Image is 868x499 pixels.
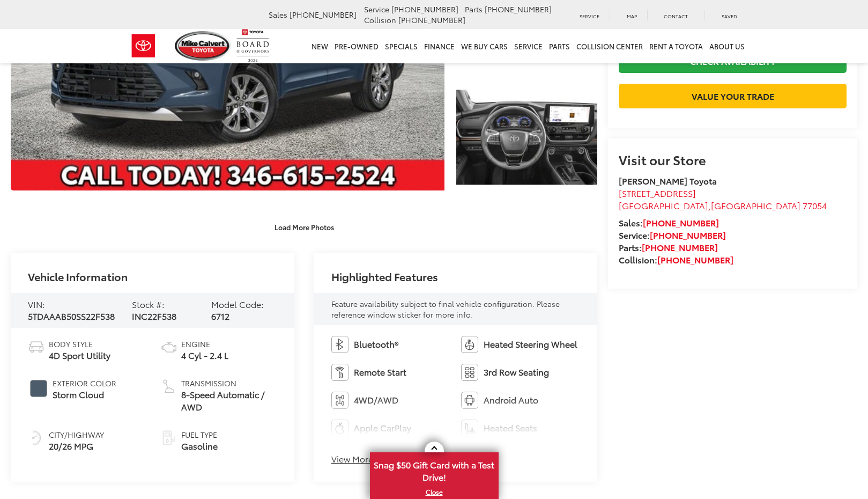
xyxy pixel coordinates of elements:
span: Fuel Type [181,429,218,440]
a: Expand Photo 3 [456,84,597,190]
a: [PHONE_NUMBER] [643,216,719,229]
a: WE BUY CARS [458,29,511,63]
h2: Highlighted Features [331,270,438,282]
a: Specials [382,29,421,63]
span: Gasoline [181,440,218,452]
a: Pre-Owned [331,29,382,63]
span: INC22F538 [132,310,176,322]
a: Home [299,29,308,63]
a: Service [511,29,546,63]
strong: Parts: [619,241,718,253]
img: 3rd Row Seating [461,364,478,381]
span: [PHONE_NUMBER] [485,4,552,14]
span: Stock #: [132,298,165,310]
span: , [619,199,827,211]
span: 5TDAAAB50SS22F538 [28,310,115,322]
img: Toyota [123,28,164,63]
span: Storm Cloud [53,388,116,401]
a: Contact [647,10,696,20]
strong: [PERSON_NAME] Toyota [619,174,717,187]
span: [PHONE_NUMBER] [391,4,458,14]
span: #4C5C6A [30,380,47,397]
span: [GEOGRAPHIC_DATA] [711,199,800,211]
span: Transmission [181,378,277,388]
a: Finance [421,29,458,63]
span: VIN: [28,298,45,310]
span: 6712 [211,310,229,322]
span: Bluetooth® [354,338,398,350]
span: Service [580,12,599,19]
a: Value Your Trade [619,84,847,108]
a: Parts [546,29,573,63]
strong: Sales: [619,216,719,229]
span: [PHONE_NUMBER] [290,9,357,20]
span: 3rd Row Seating [484,366,549,378]
span: 8-Speed Automatic / AWD [181,388,277,413]
img: Bluetooth® [331,336,348,353]
span: 77054 [803,199,827,211]
a: Service [563,10,607,20]
a: Collision Center [573,29,646,63]
a: New [308,29,331,63]
button: Load More Photos [267,218,342,237]
img: Heated Steering Wheel [461,336,478,353]
span: City/Highway [49,429,104,440]
span: Contact [664,12,688,19]
span: Model Code: [211,298,264,310]
img: 4WD/AWD [331,392,348,409]
a: [STREET_ADDRESS] [GEOGRAPHIC_DATA],[GEOGRAPHIC_DATA] 77054 [619,187,827,211]
a: About Us [706,29,748,63]
span: [STREET_ADDRESS] [619,187,696,199]
span: Sales [269,9,287,20]
span: Feature availability subject to final vehicle configuration. Please reference window sticker for ... [331,298,560,320]
span: [PHONE_NUMBER] [398,14,465,25]
span: Heated Steering Wheel [484,338,577,350]
span: Body Style [49,339,110,349]
span: Snag $50 Gift Card with a Test Drive! [371,453,498,486]
a: Map [610,10,644,20]
a: [PHONE_NUMBER] [650,229,726,241]
a: [PHONE_NUMBER] [642,241,718,253]
span: Saved [722,12,737,19]
strong: Collision: [619,253,733,266]
img: Mike Calvert Toyota [175,31,232,61]
img: Fuel Economy [28,429,45,446]
span: 4D Sport Utility [49,349,110,362]
strong: Service: [619,229,726,241]
a: My Saved Vehicles [704,10,745,20]
h2: Vehicle Information [28,270,128,282]
span: Exterior Color [53,378,116,388]
h2: Visit our Store [619,152,847,166]
span: Remote Start [354,366,406,378]
img: Remote Start [331,364,348,381]
a: [PHONE_NUMBER] [657,253,733,266]
span: [GEOGRAPHIC_DATA] [619,199,708,211]
span: Parts [465,4,483,14]
span: Engine [181,339,228,349]
span: Map [627,12,637,19]
button: View More Highlights... [331,453,426,465]
span: Service [364,4,389,14]
img: Android Auto [461,392,478,409]
span: 4 Cyl - 2.4 L [181,349,228,362]
img: 2025 Toyota Grand Highlander Platinum [455,83,598,191]
a: Rent a Toyota [646,29,706,63]
span: 20/26 MPG [49,440,104,452]
span: Collision [364,14,396,25]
